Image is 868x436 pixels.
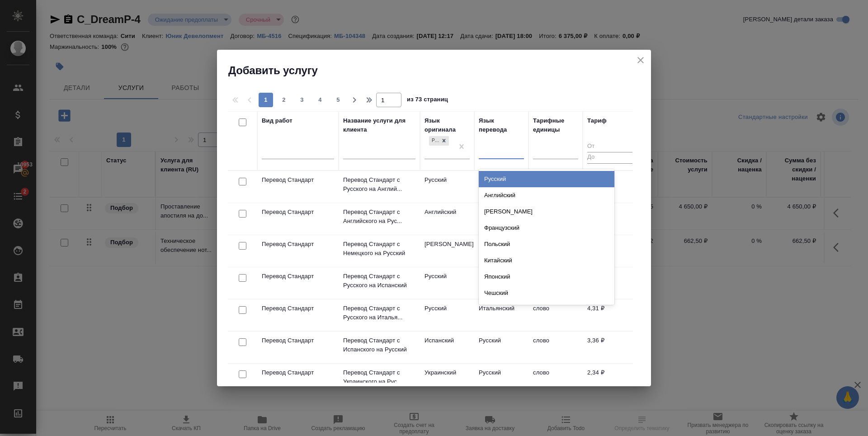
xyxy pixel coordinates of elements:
div: Тариф [587,116,607,125]
p: Перевод Стандарт [262,368,334,377]
div: Русский [428,135,450,147]
button: 3 [295,93,309,107]
td: [PERSON_NAME] [420,235,474,267]
p: Перевод Стандарт [262,336,334,345]
p: Перевод Стандарт [262,208,334,217]
div: Чешский [479,285,614,301]
td: Английский [474,171,528,203]
span: 2 [277,95,291,104]
div: Тарифные единицы [533,116,578,134]
p: Перевод Стандарт с Русского на Испанский [343,272,415,290]
span: 5 [331,95,345,104]
div: Язык перевода [479,116,524,134]
div: Русский [429,136,439,146]
td: Русский [420,171,474,203]
td: Английский [420,203,474,235]
div: Название услуги для клиента [343,116,415,134]
div: Китайский [479,252,614,269]
div: Русский [479,171,614,187]
p: Перевод Стандарт с Русского на Англий... [343,175,415,194]
p: Перевод Стандарт [262,175,334,185]
div: Язык оригинала [425,116,470,134]
td: Испанский [474,267,528,299]
p: Перевод Стандарт с Немецкого на Русский [343,240,415,258]
p: Перевод Стандарт с Испанского на Русский [343,336,415,354]
div: [PERSON_NAME] [479,204,614,220]
div: Японский [479,269,614,285]
td: 2,34 ₽ [583,364,637,395]
div: Польский [479,236,614,252]
button: 5 [331,93,345,107]
td: Русский [420,267,474,299]
td: Русский [474,203,528,235]
span: 4 [313,95,327,104]
div: Вид работ [262,116,292,125]
p: Перевод Стандарт с Английского на Рус... [343,208,415,226]
td: 4,31 ₽ [583,299,637,331]
div: Сербский [479,301,614,318]
p: Перевод Стандарт с Украинского на Рус... [343,368,415,386]
td: Итальянский [474,299,528,331]
td: Русский [474,332,528,363]
p: Перевод Стандарт [262,304,334,313]
td: 3,36 ₽ [583,332,637,363]
h2: Добавить услугу [228,63,651,78]
input: До [587,152,632,163]
input: От [587,141,632,152]
td: слово [528,299,583,331]
td: Русский [474,364,528,395]
td: Испанский [420,332,474,363]
p: Перевод Стандарт [262,272,334,281]
span: из 73 страниц [407,94,448,107]
span: 3 [295,95,309,104]
button: close [634,53,647,67]
p: Перевод Стандарт [262,240,334,249]
td: Русский [474,235,528,267]
button: 2 [277,93,291,107]
div: Французский [479,220,614,236]
td: Украинский [420,364,474,395]
div: Английский [479,187,614,204]
button: 4 [313,93,327,107]
p: Перевод Стандарт с Русского на Италья... [343,304,415,322]
td: слово [528,364,583,395]
td: Русский [420,299,474,331]
td: слово [528,332,583,363]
